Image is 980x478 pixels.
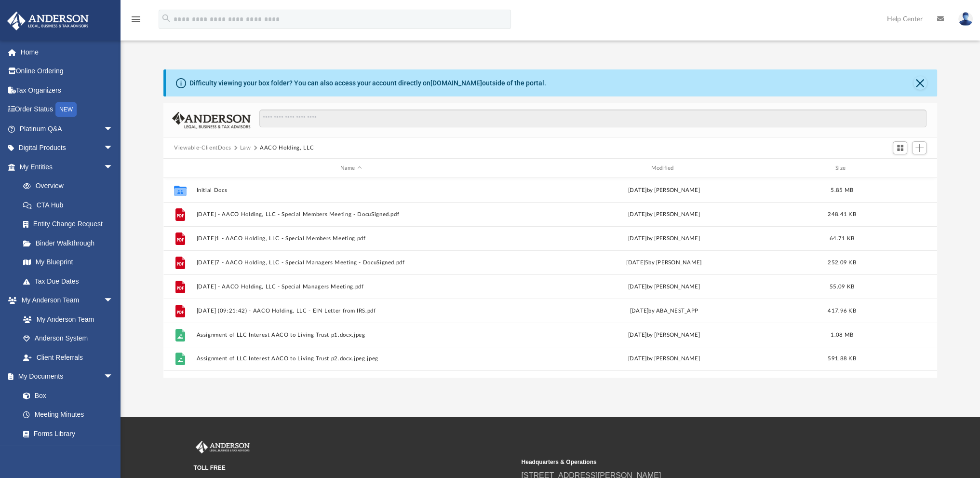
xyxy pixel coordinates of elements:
button: Assignment of LLC Interest AACO to Living Trust p2.docx.jpeg.jpeg [197,355,506,362]
div: Size [823,164,861,173]
div: NEW [55,102,77,117]
button: Initial Docs [197,187,506,193]
i: search [161,13,172,24]
span: arrow_drop_down [104,291,123,311]
a: Tax Due Dates [13,272,128,291]
a: Digital Productsarrow_drop_down [7,138,128,158]
button: Add [912,141,926,155]
div: Difficulty viewing your box folder? You can also access your account directly on outside of the p... [189,78,546,88]
a: Tax Organizers [7,81,128,100]
div: [DATE] by ABA_NEST_APP [510,307,819,315]
div: [DATE]5 by [PERSON_NAME] [510,259,819,267]
button: [DATE]1 - AACO Holding, LLC - Special Members Meeting.pdf [197,235,506,242]
button: [DATE] (09:21:42) - AACO Holding, LLC - EIN Letter from IRS.pdf [197,308,506,314]
div: [DATE] by [PERSON_NAME] [510,283,819,291]
i: menu [130,14,142,25]
div: [DATE] by [PERSON_NAME] [510,355,819,363]
a: Online Ordering [7,62,128,81]
span: 5.85 MB [831,188,853,193]
div: id [168,164,192,173]
div: [DATE] by [PERSON_NAME] [510,234,819,243]
button: AACO Holding, LLC [260,144,314,152]
button: Assignment of LLC Interest AACO to Living Trust p1.docx.jpeg [197,332,506,338]
div: [DATE] by [PERSON_NAME] [510,331,819,340]
div: grid [163,178,937,378]
a: Home [7,42,128,62]
span: 248.41 KB [828,212,856,217]
small: Headquarters & Operations [522,458,843,466]
small: TOLL FREE [194,464,515,472]
div: [DATE] by [PERSON_NAME] [510,186,819,195]
a: CTA Hub [13,195,128,215]
a: Overview [13,177,128,196]
a: My Anderson Teamarrow_drop_down [7,291,123,310]
span: arrow_drop_down [104,138,123,158]
button: Law [240,144,251,152]
a: Box [13,386,118,405]
a: Client Referrals [13,348,123,367]
button: Viewable-ClientDocs [174,144,231,152]
span: 64.71 KB [830,236,854,241]
img: User Pic [958,12,973,26]
span: 1.08 MB [831,332,853,338]
span: arrow_drop_down [104,119,123,139]
a: Platinum Q&Aarrow_drop_down [7,119,128,138]
a: Forms Library [13,424,118,443]
a: [DOMAIN_NAME] [430,79,482,87]
button: Switch to Grid View [893,141,907,155]
div: Modified [510,164,819,173]
div: id [865,164,933,173]
span: arrow_drop_down [104,157,123,177]
img: Anderson Advisors Platinum Portal [194,441,252,453]
a: Binder Walkthrough [13,233,128,253]
button: [DATE] - AACO Holding, LLC - Special Managers Meeting.pdf [197,284,506,290]
span: 252.09 KB [828,260,856,265]
span: 55.09 KB [830,284,854,289]
div: [DATE] by [PERSON_NAME] [510,210,819,219]
a: menu [130,18,142,25]
a: My Entitiesarrow_drop_down [7,157,128,177]
button: Close [913,76,927,90]
a: Notarize [13,443,123,463]
button: [DATE]7 - AACO Holding, LLC - Special Managers Meeting - DocuSigned.pdf [197,259,506,266]
a: My Anderson Team [13,310,118,329]
a: Entity Change Request [13,215,128,234]
button: [DATE] - AACO Holding, LLC - Special Members Meeting - DocuSigned.pdf [197,211,506,218]
a: Meeting Minutes [13,405,123,424]
a: Anderson System [13,329,123,348]
span: arrow_drop_down [104,367,123,387]
span: 417.96 KB [828,308,856,314]
a: Order StatusNEW [7,100,128,120]
span: 591.88 KB [828,356,856,361]
input: Search files and folders [259,109,926,128]
a: My Documentsarrow_drop_down [7,367,123,386]
img: Anderson Advisors Platinum Portal [4,12,92,30]
div: Name [196,164,505,173]
a: My Blueprint [13,253,123,272]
